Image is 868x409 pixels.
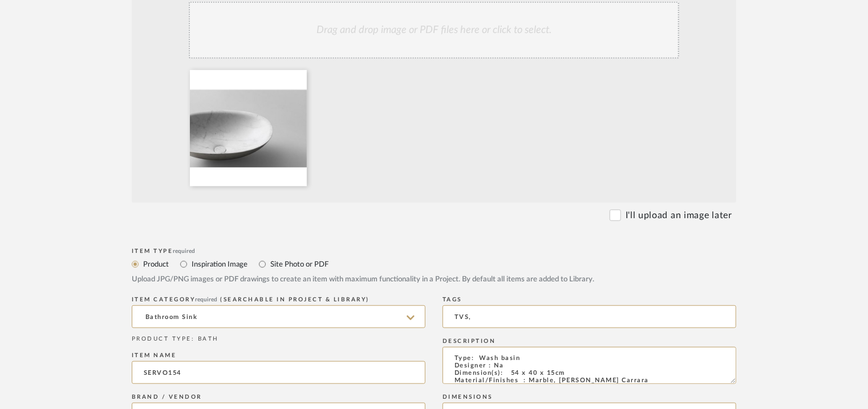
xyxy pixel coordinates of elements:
div: Item Type [132,248,736,255]
div: PRODUCT TYPE [132,335,425,343]
span: required [173,248,196,254]
label: Product [142,258,169,271]
span: (Searchable in Project & Library) [221,297,370,302]
label: I'll upload an image later [626,208,732,222]
div: Tags [443,296,736,303]
span: required [196,297,218,302]
span: : BATH [192,336,219,342]
div: Item name [132,352,425,359]
div: Upload JPG/PNG images or PDF drawings to create an item with maximum functionality in a Project. ... [132,274,736,285]
input: Enter Name [132,361,425,384]
input: Type a category to search and select [132,305,425,328]
label: Site Photo or PDF [269,258,328,271]
mat-radio-group: Select item type [132,257,736,271]
div: ITEM CATEGORY [132,296,425,303]
div: Dimensions [443,394,736,400]
label: Inspiration Image [190,258,248,271]
div: Brand / Vendor [132,394,425,400]
div: Description [443,338,736,345]
input: Enter Keywords, Separated by Commas [443,305,736,328]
